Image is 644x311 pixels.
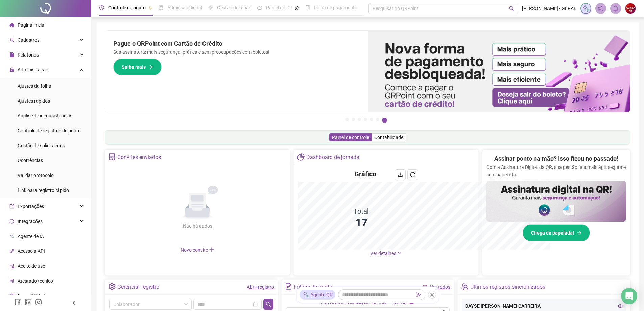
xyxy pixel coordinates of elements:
span: [PERSON_NAME] - GERAL [522,5,576,12]
span: Novo convite [181,247,214,253]
span: eye [618,304,623,308]
span: arrow-right [148,65,153,69]
span: Cadastros [18,37,40,43]
span: Ocorrências [18,158,43,163]
span: solution [109,153,116,160]
span: Folha de pagamento [314,5,357,10]
a: Ver detalhes down [370,251,402,256]
span: Painel do DP [266,5,292,10]
a: Abrir registro [247,284,274,290]
span: solution [9,279,14,283]
div: Dashboard de jornada [306,152,359,163]
div: Folhas de ponto [294,281,332,293]
span: Admissão digital [167,5,202,10]
span: Contabilidade [374,135,403,140]
div: Open Intercom Messenger [621,288,637,304]
span: search [509,6,514,11]
span: setting [109,283,116,290]
span: clock-circle [99,5,104,10]
span: Agente de IA [18,234,44,239]
span: Gestão de solicitações [18,143,65,148]
div: Não há dados [166,222,229,230]
span: Validar protocolo [18,173,54,178]
span: down [397,251,402,256]
span: Ajustes da folha [18,83,51,89]
span: send [416,292,421,297]
img: sparkle-icon.fc2bf0ac1784a2077858766a79e2daf3.svg [302,291,309,298]
p: Com a Assinatura Digital da QR, sua gestão fica mais ágil, segura e sem papelada. [486,163,626,178]
a: Ver todos [430,284,450,290]
span: qrcode [9,293,14,298]
p: Sua assinatura: mais segurança, prática e sem preocupações com boletos! [113,48,360,56]
button: 6 [376,118,379,121]
h4: Gráfico [354,169,376,179]
span: Gestão de férias [217,5,251,10]
span: Link para registro rápido [18,187,69,193]
span: Controle de ponto [108,5,146,10]
button: 1 [345,118,349,121]
span: file [9,52,14,57]
span: pushpin [148,6,152,10]
span: api [9,249,14,253]
div: Gerenciar registro [117,281,159,293]
span: Integrações [18,219,43,224]
span: export [9,204,14,209]
img: 61831 [625,3,636,14]
h2: Assinar ponto na mão? Isso ficou no passado! [494,154,618,163]
span: reload [410,172,415,177]
span: Aceite de uso [18,263,45,269]
span: team [461,283,468,290]
span: Administração [18,67,48,72]
span: file-text [285,283,292,290]
button: 4 [364,118,367,121]
span: home [9,23,14,27]
span: Ajustes rápidos [18,98,50,104]
div: DAYSE [PERSON_NAME] CARREIRA [465,302,623,310]
span: arrow-right [577,230,581,235]
span: Página inicial [18,22,45,28]
button: 2 [352,118,355,121]
span: Relatórios [18,52,39,58]
span: notification [598,5,604,12]
span: pushpin [295,6,299,10]
div: Agente QR [300,290,335,300]
span: lock [9,67,14,72]
span: dashboard [257,5,262,10]
span: file-done [159,5,163,10]
span: sun [208,5,213,10]
button: Saiba mais [113,59,162,75]
span: instagram [35,299,42,306]
span: Ver detalhes [370,251,396,256]
span: plus [209,247,214,252]
span: facebook [15,299,22,306]
span: linkedin [25,299,32,306]
h2: Pague o QRPoint com Cartão de Crédito [113,39,360,48]
button: 7 [382,118,387,123]
span: user-add [9,38,14,42]
span: Painel de controle [332,135,369,140]
span: pie-chart [297,153,304,160]
span: bell [613,5,619,12]
span: book [305,5,310,10]
span: search [266,302,271,307]
span: Acesso à API [18,248,45,254]
span: Exportações [18,204,44,209]
span: Chega de papelada! [531,229,574,237]
div: Convites enviados [117,152,161,163]
span: Gerar QRCode [18,293,48,298]
button: 5 [370,118,373,121]
img: sparkle-icon.fc2bf0ac1784a2077858766a79e2daf3.svg [582,5,590,12]
span: sync [9,219,14,224]
span: Atestado técnico [18,278,53,284]
img: banner%2F096dab35-e1a4-4d07-87c2-cf089f3812bf.png [368,31,630,112]
button: Chega de papelada! [523,224,590,241]
span: download [398,172,403,177]
span: audit [9,264,14,268]
span: left [72,301,76,305]
span: Saiba mais [122,63,146,71]
span: Controle de registros de ponto [18,128,81,133]
button: 3 [358,118,361,121]
span: close [430,292,434,297]
span: Análise de inconsistências [18,113,72,118]
img: banner%2F02c71560-61a6-44d4-94b9-c8ab97240462.png [486,181,626,222]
